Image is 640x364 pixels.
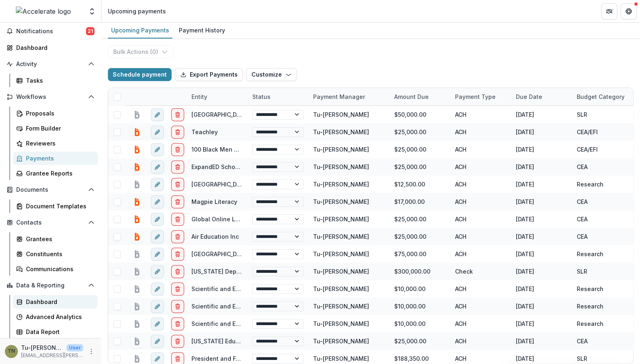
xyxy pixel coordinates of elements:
button: delete [171,248,184,261]
div: Entity [187,88,247,105]
div: Payment Manager [308,92,370,101]
button: delete [171,126,184,139]
div: Tu-[PERSON_NAME] [313,337,369,345]
div: Amount Due [389,88,450,105]
div: Research [577,319,603,328]
button: Open Data & Reporting [3,279,98,292]
div: ACH [450,315,511,332]
div: ACH [450,228,511,245]
button: Bulk Actions (0) [108,45,173,58]
div: Check [450,263,511,280]
span: Notifications [16,28,86,35]
a: ExpandED Schools [191,163,244,170]
div: $25,000.00 [389,123,450,141]
div: $10,000.00 [389,315,450,332]
div: CEA [577,197,588,206]
button: bill.com-connect [131,335,144,348]
div: Tu-[PERSON_NAME] [313,215,369,223]
div: Research [577,302,603,310]
button: delete [171,195,184,208]
div: [DATE] [511,280,572,298]
div: [DATE] [511,193,572,210]
button: edit [151,161,164,173]
a: Magpie Literacy [191,198,237,205]
div: Status [247,88,308,105]
span: Contacts [16,219,85,226]
div: Proposals [26,109,91,118]
button: bill.com-connect [131,265,144,278]
a: Proposals [13,107,98,120]
div: Dashboard [16,43,91,52]
button: Open Documents [3,183,98,196]
div: CEA [577,232,588,241]
button: Customize [246,68,297,81]
a: [GEOGRAPHIC_DATA][US_STATE] [191,111,281,118]
div: SLR [577,267,587,276]
button: Get Help [621,3,637,19]
div: [DATE] [511,228,572,245]
button: delete [171,265,184,278]
button: Open Activity [3,58,98,71]
a: Dashboard [3,41,98,54]
button: bill.com-connect [131,143,144,156]
div: Due Date [511,88,572,105]
button: delete [171,300,184,313]
button: edit [151,195,164,208]
a: [US_STATE] Department of Education [191,268,296,275]
div: Constituents [26,250,91,258]
a: Reviewers [13,137,98,150]
div: $300,000.00 [389,263,450,280]
a: President and Fellows of Harvard College [191,355,309,362]
div: $25,000.00 [389,141,450,158]
div: ACH [450,298,511,315]
div: Tu-[PERSON_NAME] [313,285,369,293]
div: Research [577,180,603,188]
button: edit [151,248,164,261]
button: delete [171,108,184,121]
div: Tasks [26,76,91,85]
button: Open entity switcher [86,3,98,19]
a: Data Report [13,325,98,338]
div: [DATE] [511,245,572,263]
button: bill.com-connect [131,178,144,191]
div: Tu-[PERSON_NAME] [313,232,369,241]
div: [DATE] [511,106,572,123]
div: CEA [577,215,588,223]
a: Scientific and Engineering Technical Assistance for Education [191,320,369,327]
button: Notifications21 [3,25,98,38]
div: Payment History [176,24,228,36]
a: [US_STATE] Education Corps [191,338,272,345]
button: edit [151,143,164,156]
div: ACH [450,106,511,123]
div: Status [247,92,275,101]
span: Documents [16,186,85,193]
a: Advanced Analytics [13,310,98,323]
div: Tu-[PERSON_NAME] [313,302,369,310]
button: delete [171,143,184,156]
div: [DATE] [511,315,572,332]
span: Data & Reporting [16,282,85,289]
div: $10,000.00 [389,298,450,315]
div: ACH [450,158,511,176]
div: $12,500.00 [389,176,450,193]
div: [DATE] [511,141,572,158]
a: Teachley [191,128,218,135]
div: Tu-[PERSON_NAME] [313,110,369,119]
div: Document Templates [26,202,91,210]
button: bill.com-connect [131,126,144,139]
button: Partners [601,3,617,19]
a: Tasks [13,74,98,87]
button: edit [151,317,164,330]
div: $25,000.00 [389,158,450,176]
div: Payment Type [450,88,511,105]
a: Air Education Inc [191,233,239,240]
a: [GEOGRAPHIC_DATA] [191,181,249,188]
a: Document Templates [13,199,98,213]
div: [DATE] [511,332,572,350]
a: Grantees [13,232,98,246]
img: Accelerate logo [16,6,71,16]
p: User [67,344,83,351]
div: Due Date [511,92,547,101]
